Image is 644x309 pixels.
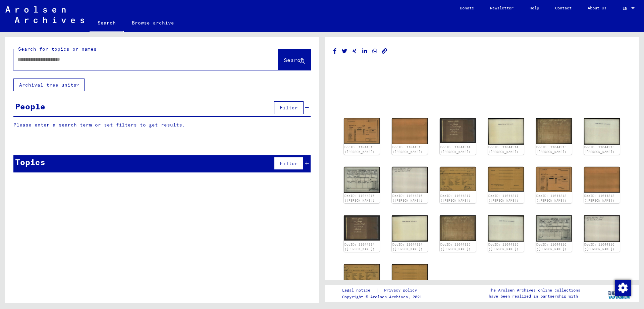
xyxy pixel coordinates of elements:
[342,287,376,294] a: Legal notice
[344,118,380,144] img: 001.jpg
[284,57,304,63] span: Search
[536,145,567,154] a: DocID: 11044315 ([PERSON_NAME])
[489,293,580,299] p: have been realized in partnership with
[13,121,311,128] p: Please enter a search term or set filters to get results.
[344,215,380,241] img: 001.jpg
[392,145,423,154] a: DocID: 11044313 ([PERSON_NAME])
[124,15,182,31] a: Browse archive
[15,156,45,168] div: Topics
[488,215,524,242] img: 002.jpg
[584,194,614,202] a: DocID: 11044313 ([PERSON_NAME])
[440,118,476,143] img: 001.jpg
[584,167,620,193] img: 002.jpg
[488,194,519,202] a: DocID: 11044317 ([PERSON_NAME])
[488,145,519,154] a: DocID: 11044314 ([PERSON_NAME])
[440,167,476,191] img: 001.jpg
[5,6,84,23] img: Arolsen_neg.svg
[351,47,358,55] button: Share on Xing
[440,215,476,241] img: 001.jpg
[344,145,375,154] a: DocID: 11044313 ([PERSON_NAME])
[18,46,97,52] mat-label: Search for topics or names
[488,167,524,192] img: 002.jpg
[536,215,572,242] img: 001.jpg
[440,145,471,154] a: DocID: 11044314 ([PERSON_NAME])
[274,157,304,170] button: Filter
[13,79,85,91] button: Archival tree units
[341,47,348,55] button: Share on Twitter
[344,264,380,289] img: 001.jpg
[274,101,304,114] button: Filter
[278,49,311,70] button: Search
[331,47,338,55] button: Share on Facebook
[392,118,428,144] img: 002.jpg
[371,47,378,55] button: Share on WhatsApp
[440,194,471,202] a: DocID: 11044317 ([PERSON_NAME])
[623,6,630,11] span: EN
[392,243,423,251] a: DocID: 11044314 ([PERSON_NAME])
[536,194,567,202] a: DocID: 11044313 ([PERSON_NAME])
[584,118,620,144] img: 002.jpg
[342,294,425,300] p: Copyright © Arolsen Archives, 2021
[615,280,631,296] img: Change consent
[361,47,368,55] button: Share on LinkedIn
[280,105,298,111] span: Filter
[381,47,388,55] button: Copy link
[488,118,524,144] img: 002.jpg
[379,287,425,294] a: Privacy policy
[342,287,425,294] div: |
[15,100,45,112] div: People
[536,243,567,251] a: DocID: 11044316 ([PERSON_NAME])
[392,215,428,242] img: 002.jpg
[90,15,124,32] a: Search
[344,243,375,251] a: DocID: 11044314 ([PERSON_NAME])
[488,243,519,251] a: DocID: 11044315 ([PERSON_NAME])
[280,160,298,166] span: Filter
[440,243,471,251] a: DocID: 11044315 ([PERSON_NAME])
[344,167,380,193] img: 001.jpg
[614,279,631,296] div: Change consent
[392,194,423,202] a: DocID: 11044316 ([PERSON_NAME])
[489,287,580,293] p: The Arolsen Archives online collections
[536,167,572,192] img: 001.jpg
[392,167,428,193] img: 002.jpg
[344,194,375,202] a: DocID: 11044316 ([PERSON_NAME])
[584,145,614,154] a: DocID: 11044315 ([PERSON_NAME])
[536,118,572,144] img: 001.jpg
[584,215,620,242] img: 002.jpg
[392,264,428,289] img: 002.jpg
[584,243,614,251] a: DocID: 11044316 ([PERSON_NAME])
[607,285,632,302] img: yv_logo.png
